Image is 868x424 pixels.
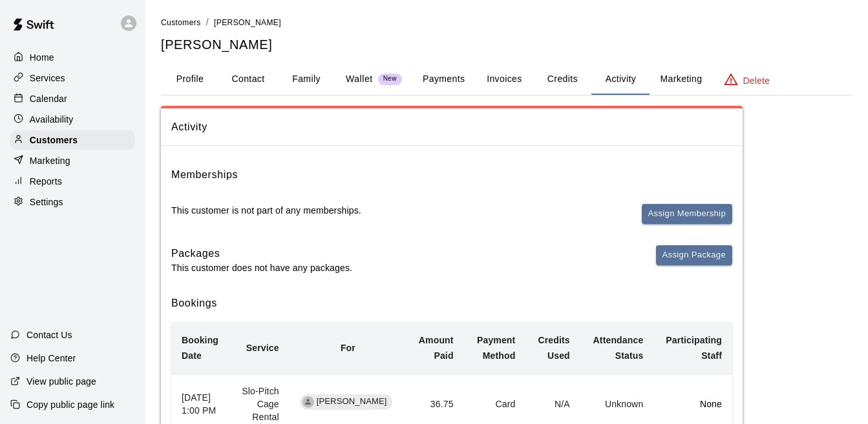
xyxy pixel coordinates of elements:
button: Profile [161,64,219,95]
p: Reports [30,175,62,188]
a: Reports [10,172,135,191]
p: Wallet [346,72,373,86]
b: Booking Date [182,335,218,361]
p: Home [30,51,54,64]
b: Participating Staff [666,335,722,361]
button: Invoices [475,64,533,95]
button: Marketing [650,64,712,95]
h5: [PERSON_NAME] [161,36,852,54]
a: Customers [161,17,201,27]
button: Assign Membership [642,204,732,224]
a: Settings [10,192,135,212]
span: [PERSON_NAME] [214,18,281,27]
a: Marketing [10,151,135,170]
b: Amount Paid [419,335,454,361]
a: Services [10,68,135,88]
p: This customer is not part of any memberships. [171,204,361,217]
button: Activity [591,64,650,95]
p: None [664,398,722,410]
p: Calendar [30,92,67,105]
button: Contact [219,64,277,95]
p: Copy public page link [26,398,114,411]
span: New [378,75,402,83]
p: Availability [30,113,74,126]
span: Activity [171,119,732,136]
nav: breadcrumb [161,15,852,30]
button: Family [277,64,335,95]
li: / [206,15,209,29]
b: Attendance Status [593,335,644,361]
p: Customers [30,134,78,146]
h6: Memberships [171,167,238,183]
p: This customer does not have any packages. [171,261,352,274]
p: Marketing [30,154,70,167]
span: [PERSON_NAME] [312,396,392,408]
a: Availability [10,110,135,129]
button: Payments [412,64,475,95]
div: basic tabs example [161,64,852,95]
p: Delete [743,74,770,87]
a: Home [10,48,135,67]
p: View public page [26,375,96,388]
div: Alex Olfert [302,396,314,408]
button: Credits [533,64,591,95]
b: Credits Used [538,335,569,361]
a: Calendar [10,89,135,108]
b: Service [246,343,279,353]
h6: Bookings [171,295,732,312]
p: Services [30,72,65,85]
p: Settings [30,196,63,208]
button: Assign Package [656,245,732,265]
a: Customers [10,130,135,150]
b: Payment Method [477,335,515,361]
p: Contact Us [26,328,72,341]
h6: Packages [171,245,352,262]
p: Help Center [26,352,76,365]
span: Customers [161,18,201,27]
b: For [341,343,355,353]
